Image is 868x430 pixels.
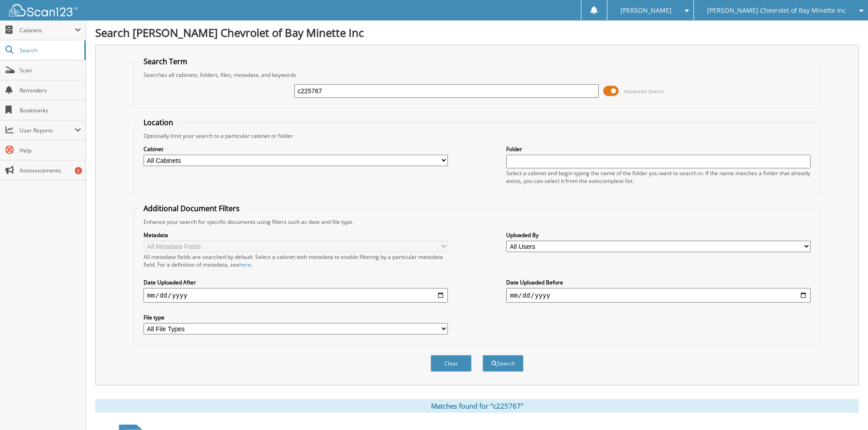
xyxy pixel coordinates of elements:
legend: Location [139,117,178,127]
img: scan123-logo-white.svg [9,4,77,16]
label: File type [144,314,448,321]
div: Enhance your search for specific documents using filters such as date and file type. [139,218,815,226]
input: start [144,288,448,303]
label: Date Uploaded After [144,278,448,286]
div: Matches found for "c225767" [95,399,859,413]
div: Optionally limit your search to a particular cabinet or folder [139,132,815,140]
span: Cabinets [20,26,75,34]
span: Bookmarks [20,106,81,114]
span: [PERSON_NAME] [621,8,672,13]
button: Search [483,355,524,372]
label: Cabinet [144,145,448,153]
div: Searches all cabinets, folders, files, metadata, and keywords [139,71,815,79]
div: Select a cabinet and begin typing the name of the folder you want to search in. If the name match... [506,169,811,185]
span: Search [20,46,80,54]
span: Reminders [20,86,81,94]
div: 5 [75,167,82,174]
span: [PERSON_NAME] Chevrolet of Bay Minette Inc [707,8,846,13]
label: Date Uploaded Before [506,278,811,286]
span: Announcements [20,167,81,174]
input: end [506,288,811,303]
span: Help [20,147,81,154]
span: Scan [20,66,81,74]
legend: Additional Document Filters [139,203,244,213]
div: All metadata fields are searched by default. Select a cabinet with metadata to enable filtering b... [144,253,448,268]
button: Clear [431,355,472,372]
legend: Search Term [139,56,192,66]
label: Metadata [144,231,448,239]
span: User Reports [20,126,75,134]
a: here [239,261,251,268]
label: Uploaded By [506,231,811,239]
h1: Search [PERSON_NAME] Chevrolet of Bay Minette Inc [95,25,859,40]
span: Advanced Search [624,88,664,95]
label: Folder [506,145,811,153]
